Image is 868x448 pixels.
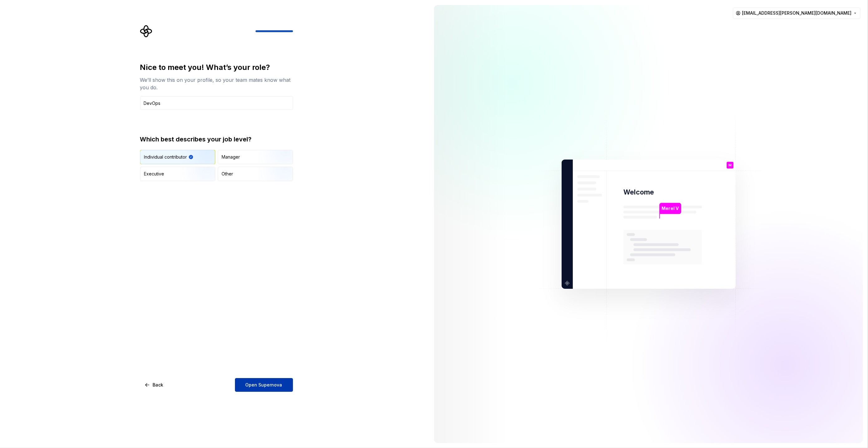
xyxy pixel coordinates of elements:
[140,135,293,144] div: Which best describes your job level?
[140,76,293,91] div: We’ll show this on your profile, so your team mates know what you do.
[153,382,163,388] span: Back
[140,62,293,72] div: Nice to meet you! What’s your role?
[733,7,861,19] button: [EMAIL_ADDRESS][PERSON_NAME][DOMAIN_NAME]
[246,382,282,388] span: Open Supernova
[235,378,293,392] button: Open Supernova
[729,163,732,167] p: M
[140,25,153,37] svg: Supernova Logo
[144,171,164,177] div: Executive
[140,96,293,110] input: Job title
[140,378,169,392] button: Back
[222,171,233,177] div: Other
[623,188,654,197] p: Welcome
[661,205,679,212] p: Merel V
[742,10,851,16] span: [EMAIL_ADDRESS][PERSON_NAME][DOMAIN_NAME]
[144,154,187,160] div: Individual contributor
[222,154,240,160] div: Manager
